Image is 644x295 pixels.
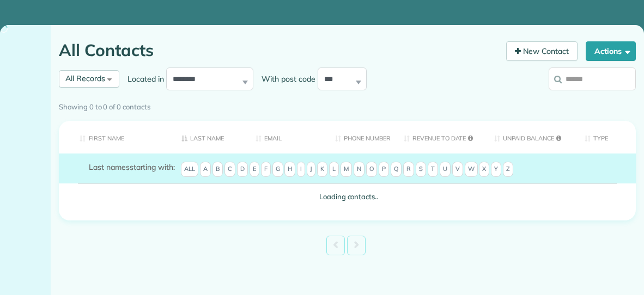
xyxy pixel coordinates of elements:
[59,41,498,59] h1: All Contacts
[59,183,636,210] td: Loading contacts..
[181,162,198,177] span: All
[297,162,305,177] span: I
[428,162,438,177] span: T
[465,162,478,177] span: W
[261,162,271,177] span: F
[503,162,513,177] span: Z
[452,162,463,177] span: V
[237,162,248,177] span: D
[576,121,636,154] th: Type: activate to sort column ascending
[224,162,235,177] span: C
[341,162,352,177] span: M
[440,162,451,177] span: U
[396,121,486,154] th: Revenue to Date: activate to sort column ascending
[212,162,223,177] span: B
[253,73,318,84] label: With post code
[250,162,259,177] span: E
[486,121,576,154] th: Unpaid Balance: activate to sort column ascending
[379,162,389,177] span: P
[329,162,339,177] span: L
[65,73,105,83] span: All Records
[119,73,166,84] label: Located in
[59,97,636,113] div: Showing 0 to 0 of 0 contacts
[59,121,173,154] th: First Name: activate to sort column ascending
[479,162,489,177] span: X
[327,121,396,154] th: Phone number: activate to sort column ascending
[416,162,426,177] span: S
[354,162,364,177] span: N
[284,162,295,177] span: H
[391,162,402,177] span: Q
[586,41,636,61] button: Actions
[403,162,414,177] span: R
[89,162,175,173] label: starting with:
[317,162,327,177] span: K
[307,162,315,177] span: J
[247,121,327,154] th: Email: activate to sort column ascending
[272,162,283,177] span: G
[173,121,247,154] th: Last Name: activate to sort column descending
[491,162,501,177] span: Y
[200,162,211,177] span: A
[366,162,377,177] span: O
[506,41,578,61] a: New Contact
[89,162,130,172] span: Last names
